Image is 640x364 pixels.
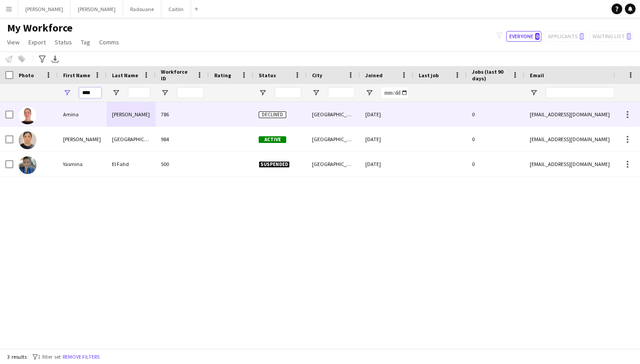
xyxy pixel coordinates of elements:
button: Open Filter Menu [530,89,538,97]
div: 0 [467,102,524,127]
span: Export [28,38,46,46]
input: First Name Filter Input [79,87,101,98]
div: 0 [467,127,524,151]
span: Joined [365,72,383,79]
span: Tag [81,38,90,46]
div: 984 [156,127,209,151]
span: Email [530,72,544,79]
div: El Fahd [107,152,156,176]
input: Last Name Filter Input [128,87,150,98]
span: Rating [214,72,231,79]
div: [GEOGRAPHIC_DATA] [307,127,360,151]
span: Comms [99,38,119,46]
button: Open Filter Menu [112,89,120,97]
div: [GEOGRAPHIC_DATA] [307,102,360,127]
div: 500 [156,152,209,176]
span: 0 [535,33,540,40]
span: Declined [259,111,286,118]
button: Open Filter Menu [259,89,267,97]
div: [DATE] [360,102,413,127]
app-action-btn: Advanced filters [37,54,48,64]
span: 1 filter set [38,353,61,360]
div: Yasmina [58,152,107,176]
div: 0 [467,152,524,176]
button: Caitlin [161,0,191,18]
span: Last Name [112,72,138,79]
button: Remove filters [61,352,101,362]
span: Status [259,72,276,79]
div: [GEOGRAPHIC_DATA] [107,127,156,151]
div: 786 [156,102,209,127]
button: [PERSON_NAME] [18,0,71,18]
input: Joined Filter Input [381,87,408,98]
input: City Filter Input [328,87,355,98]
button: Radouane [123,0,161,18]
app-action-btn: Export XLSX [50,54,60,64]
button: Open Filter Menu [63,89,71,97]
div: [PERSON_NAME] [107,102,156,127]
a: Export [25,36,49,48]
img: Mina Sabah [19,131,36,149]
span: Photo [19,72,34,79]
img: Yasmina El Fahd [19,156,36,174]
div: Amina [58,102,107,127]
button: Open Filter Menu [365,89,373,97]
button: Open Filter Menu [161,89,169,97]
span: View [7,38,20,46]
a: Comms [96,36,123,48]
input: Status Filter Input [275,87,301,98]
a: Tag [77,36,94,48]
span: First Name [63,72,90,79]
a: View [4,36,23,48]
span: Workforce ID [161,68,193,82]
div: [DATE] [360,152,413,176]
input: Workforce ID Filter Input [177,87,204,98]
button: Open Filter Menu [312,89,320,97]
span: Active [259,136,286,143]
button: [PERSON_NAME] [71,0,123,18]
div: [DATE] [360,127,413,151]
button: Everyone0 [506,31,541,42]
img: Amina Mahdani [19,107,36,124]
span: City [312,72,322,79]
span: Status [55,38,72,46]
span: My Workforce [7,21,72,35]
span: Jobs (last 90 days) [472,68,508,82]
span: Suspended [259,161,290,168]
a: Status [51,36,76,48]
span: Last job [419,72,439,79]
div: [GEOGRAPHIC_DATA] [307,152,360,176]
div: [PERSON_NAME] [58,127,107,151]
